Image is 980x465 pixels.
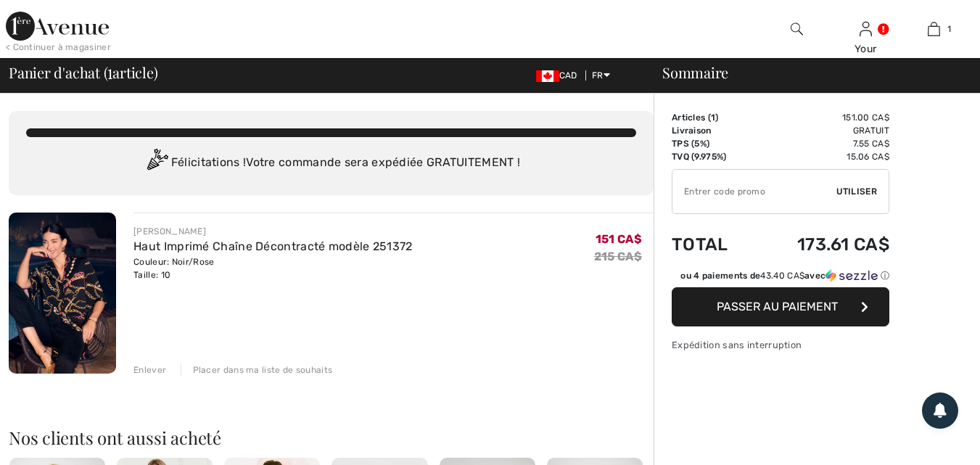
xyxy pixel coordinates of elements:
[133,225,413,238] div: [PERSON_NAME]
[181,363,333,376] div: Placer dans ma liste de souhaits
[672,338,889,352] div: Expédition sans interruption
[6,12,109,41] img: 1ère Avenue
[832,41,899,57] div: Your
[594,250,642,263] s: 215 CA$
[142,149,171,178] img: Congratulation2.svg
[717,300,838,313] span: Passer au paiement
[672,220,754,269] td: Total
[947,22,951,36] span: 1
[672,269,889,287] div: ou 4 paiements de43.40 CA$avecSezzle Cliquez pour en savoir plus sur Sezzle
[536,70,583,81] span: CAD
[133,239,413,253] a: Haut Imprimé Chaîne Décontracté modèle 251372
[592,70,610,81] span: FR
[825,269,878,282] img: Sezzle
[9,65,158,80] span: Panier d'achat ( article)
[672,150,754,163] td: TVQ (9.975%)
[860,22,872,36] a: Se connecter
[754,150,889,163] td: 15.06 CA$
[645,65,971,80] div: Sommaire
[9,429,654,446] h2: Nos clients ont aussi acheté
[107,62,112,81] span: 1
[754,124,889,137] td: Gratuit
[711,112,715,123] span: 1
[900,20,968,38] a: 1
[672,137,754,150] td: TPS (5%)
[672,111,754,124] td: Articles ( )
[836,185,877,198] span: Utiliser
[596,232,642,246] span: 151 CA$
[6,41,111,54] div: < Continuer à magasiner
[754,111,889,124] td: 151.00 CA$
[672,287,889,326] button: Passer au paiement
[928,20,940,38] img: Mon panier
[680,269,889,282] div: ou 4 paiements de avec
[133,255,413,281] div: Couleur: Noir/Rose Taille: 10
[672,170,836,213] input: Code promo
[754,220,889,269] td: 173.61 CA$
[860,20,872,38] img: Mes infos
[754,137,889,150] td: 7.55 CA$
[26,149,636,178] div: Félicitations ! Votre commande sera expédiée GRATUITEMENT !
[791,20,803,38] img: recherche
[133,363,166,376] div: Enlever
[536,70,559,82] img: Canadian Dollar
[760,271,804,281] span: 43.40 CA$
[672,124,754,137] td: Livraison
[9,213,116,374] img: Haut Imprimé Chaîne Décontracté modèle 251372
